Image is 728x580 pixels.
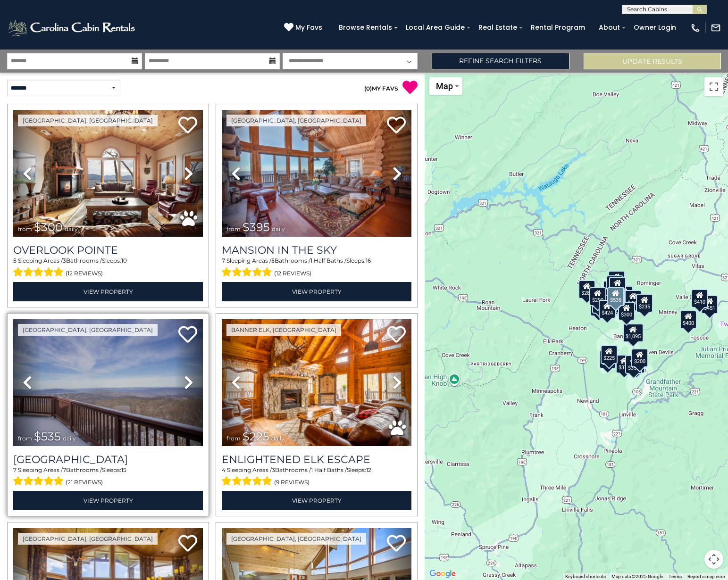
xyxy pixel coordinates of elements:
img: Google [427,568,458,580]
img: thumbnail_164433091.jpeg [222,319,411,446]
span: 5 [13,257,17,264]
a: [GEOGRAPHIC_DATA] [13,453,203,466]
a: Enlightened Elk Escape [222,453,411,466]
span: from [18,435,32,442]
a: View Property [13,282,203,301]
span: ( ) [364,85,372,92]
button: Keyboard shortcuts [565,573,606,580]
a: Browse Rentals [334,20,397,35]
span: My Favs [295,23,322,33]
div: $430 [625,290,642,309]
span: Map [436,81,453,91]
div: $350 [625,355,642,374]
div: $325 [608,271,625,290]
a: [GEOGRAPHIC_DATA], [GEOGRAPHIC_DATA] [18,324,158,336]
div: Sleeping Areas / Bathrooms / Sleeps: [222,257,411,279]
h3: Southern Star Lodge [13,453,203,466]
span: 7 [13,466,17,473]
span: daily [63,435,76,442]
a: [GEOGRAPHIC_DATA], [GEOGRAPHIC_DATA] [18,533,158,545]
a: [GEOGRAPHIC_DATA], [GEOGRAPHIC_DATA] [18,115,158,126]
div: $355 [599,350,616,369]
a: My Favs [284,23,325,33]
a: Owner Login [629,20,681,35]
a: View Property [222,491,411,510]
div: $225 [601,345,618,364]
span: 1 Half Baths / [311,466,347,473]
span: 7 [63,466,66,473]
span: from [226,435,241,442]
div: $400 [679,310,696,329]
img: phone-regular-white.png [690,23,701,33]
a: (0)MY FAVS [364,85,398,92]
span: from [226,225,241,232]
a: Open this area in Google Maps (opens a new window) [427,568,458,580]
span: 16 [366,257,371,264]
div: $290 [589,287,606,306]
span: $535 [34,430,61,443]
a: Local Area Guide [401,20,469,35]
a: Banner Elk, [GEOGRAPHIC_DATA] [226,324,341,336]
a: Add to favorites [178,116,197,136]
span: 1 Half Baths / [310,257,346,264]
span: 3 [63,257,66,264]
a: Terms [669,574,682,579]
a: Overlook Pointe [13,244,203,257]
div: $300 [618,302,635,321]
button: Change map style [429,77,462,95]
span: 15 [121,466,126,473]
div: $235 [636,294,653,313]
span: $225 [243,430,269,443]
a: Add to favorites [387,116,406,136]
div: $451 [701,295,718,314]
div: $395 [608,287,625,306]
div: $285 [578,280,595,299]
img: thumbnail_163263808.jpeg [222,110,411,237]
div: $424 [599,300,616,319]
span: (12 reviews) [274,267,311,280]
div: $535 [607,287,624,306]
div: $650 [590,298,607,316]
div: $200 [631,348,648,367]
a: Add to favorites [178,325,197,345]
span: (9 reviews) [274,476,310,489]
div: Sleeping Areas / Bathrooms / Sleeps: [222,466,411,489]
div: $310 [606,275,623,294]
div: $410 [691,289,708,308]
a: Mansion In The Sky [222,244,411,257]
span: 7 [222,257,225,264]
img: thumbnail_163268258.jpeg [13,319,203,446]
span: daily [271,435,285,442]
a: [GEOGRAPHIC_DATA], [GEOGRAPHIC_DATA] [226,115,366,126]
a: About [594,20,625,35]
a: View Property [222,282,411,301]
img: mail-regular-white.png [711,23,721,33]
span: 5 [271,257,275,264]
a: [GEOGRAPHIC_DATA], [GEOGRAPHIC_DATA] [226,533,366,545]
a: Report a map error [687,574,725,579]
span: (21 reviews) [66,476,103,489]
div: $1,095 [622,323,643,342]
a: Add to favorites [178,534,197,554]
button: Update Results [584,53,721,69]
span: $395 [243,220,270,234]
a: Rental Program [526,20,590,35]
span: 10 [121,257,127,264]
div: $375 [616,355,633,373]
a: Real Estate [474,20,522,35]
span: (12 reviews) [66,267,103,280]
a: Refine Search Filters [432,53,569,69]
span: 0 [366,85,370,92]
a: Add to favorites [387,534,406,554]
div: Sleeping Areas / Bathrooms / Sleeps: [13,466,203,489]
div: $390 [609,277,626,296]
span: from [18,225,32,232]
span: 12 [366,466,371,473]
span: 3 [272,466,275,473]
button: Toggle fullscreen view [704,77,723,96]
img: thumbnail_163477009.jpeg [13,110,203,237]
img: White-1-2.png [7,18,138,37]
